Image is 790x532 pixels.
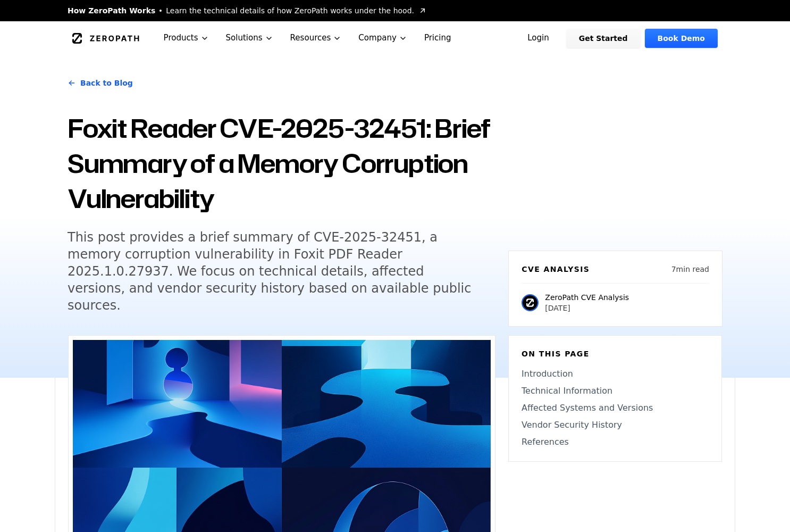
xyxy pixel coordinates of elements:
a: Get Started [566,29,641,48]
button: Resources [282,21,350,55]
a: Vendor Security History [522,419,709,431]
span: Learn the technical details of how ZeroPath works under the hood. [166,5,414,16]
a: Affected Systems and Versions [522,402,709,414]
img: ZeroPath CVE Analysis [522,294,539,311]
button: Solutions [217,21,282,55]
a: Introduction [522,368,709,380]
p: 7 min read [671,264,709,275]
a: How ZeroPath WorksLearn the technical details of how ZeroPath works under the hood. [68,5,427,16]
a: Technical Information [522,385,709,397]
a: References [522,436,709,448]
a: Pricing [416,21,460,55]
nav: Global [55,21,735,55]
h5: This post provides a brief summary of CVE-2025-32451, a memory corruption vulnerability in Foxit ... [68,229,476,314]
a: Back to Blog [68,68,133,98]
h6: On this page [522,348,709,359]
p: ZeroPath CVE Analysis [545,292,629,303]
span: How ZeroPath Works [68,5,155,16]
a: Book Demo [645,29,718,48]
h1: Foxit Reader CVE-2025-32451: Brief Summary of a Memory Corruption Vulnerability [68,111,495,216]
h6: CVE Analysis [522,264,590,275]
button: Products [155,21,217,55]
button: Company [350,21,416,55]
a: Login [515,29,562,48]
p: [DATE] [545,303,629,313]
